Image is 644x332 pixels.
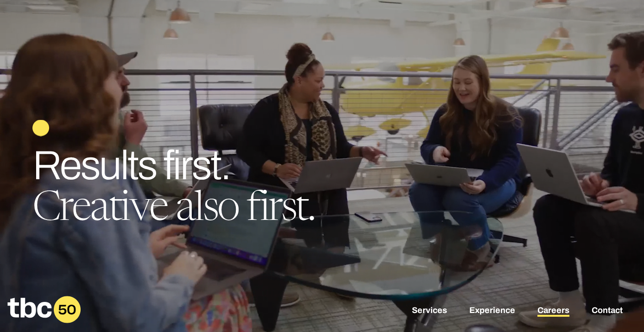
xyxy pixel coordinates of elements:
a: Experience [469,306,515,317]
a: Careers [537,306,569,317]
span: Creative also first. [32,190,315,231]
a: Services [412,306,447,317]
span: Results first. [32,144,230,188]
a: Home [7,317,81,326]
a: Contact [592,306,623,317]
